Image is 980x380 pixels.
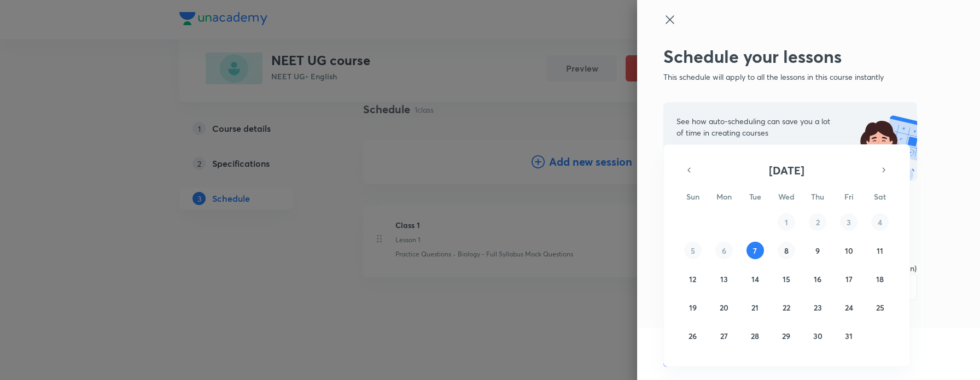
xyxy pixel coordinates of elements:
[720,302,728,313] abbr: October 20, 2025
[784,245,789,256] abbr: October 8, 2025
[778,270,795,288] button: October 15, 2025
[778,191,795,202] abbr: Wednesday
[811,191,824,202] abbr: Thursday
[847,217,851,227] abbr: October 3, 2025
[814,302,822,313] abbr: October 23, 2025
[785,217,788,227] abbr: October 1, 2025
[778,242,795,259] button: October 8, 2025
[689,331,697,341] abbr: October 26, 2025
[722,245,726,256] abbr: October 6, 2025
[751,302,759,313] abbr: October 21, 2025
[716,191,732,202] abbr: Monday
[753,245,757,256] abbr: October 7, 2025
[845,331,853,341] abbr: October 31, 2025
[689,302,697,313] abbr: October 19, 2025
[876,302,884,313] abbr: October 25, 2025
[715,242,733,259] button: October 6, 2025
[715,327,733,344] button: October 27, 2025
[746,242,764,259] button: October 7, 2025
[840,242,857,259] button: October 10, 2025
[840,213,857,231] button: October 3, 2025
[871,270,889,288] button: October 18, 2025
[845,245,853,256] abbr: October 10, 2025
[746,299,764,316] button: October 21, 2025
[746,327,764,344] button: October 28, 2025
[684,242,702,259] button: October 5, 2025
[684,327,702,344] button: October 26, 2025
[813,331,822,341] abbr: October 30, 2025
[874,191,886,202] abbr: Saturday
[844,191,854,202] abbr: Friday
[778,213,795,231] button: October 1, 2025
[720,331,728,341] abbr: October 27, 2025
[691,245,695,256] abbr: October 5, 2025
[809,270,826,288] button: October 16, 2025
[840,327,857,344] button: October 31, 2025
[840,299,857,316] button: October 24, 2025
[697,162,876,178] button: [DATE]
[871,242,889,259] button: October 11, 2025
[715,299,733,316] button: October 20, 2025
[751,274,759,284] abbr: October 14, 2025
[871,213,889,231] button: October 4, 2025
[783,274,790,284] abbr: October 15, 2025
[877,245,883,256] abbr: October 11, 2025
[845,274,853,284] abbr: October 17, 2025
[783,302,790,313] abbr: October 22, 2025
[684,299,702,316] button: October 19, 2025
[845,302,853,313] abbr: October 24, 2025
[769,163,804,178] span: [DATE]
[876,274,884,284] abbr: October 18, 2025
[686,191,699,202] abbr: Sunday
[809,299,826,316] button: October 23, 2025
[809,213,826,231] button: October 2, 2025
[809,242,826,259] button: October 9, 2025
[871,299,889,316] button: October 25, 2025
[684,270,702,288] button: October 12, 2025
[809,327,826,344] button: October 30, 2025
[715,270,733,288] button: October 13, 2025
[778,299,795,316] button: October 22, 2025
[878,217,882,227] abbr: October 4, 2025
[746,270,764,288] button: October 14, 2025
[720,274,728,284] abbr: October 13, 2025
[751,331,759,341] abbr: October 28, 2025
[816,217,820,227] abbr: October 2, 2025
[778,327,795,344] button: October 29, 2025
[814,274,821,284] abbr: October 16, 2025
[782,331,790,341] abbr: October 29, 2025
[815,245,820,256] abbr: October 9, 2025
[840,270,857,288] button: October 17, 2025
[689,274,696,284] abbr: October 12, 2025
[749,191,761,202] abbr: Tuesday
